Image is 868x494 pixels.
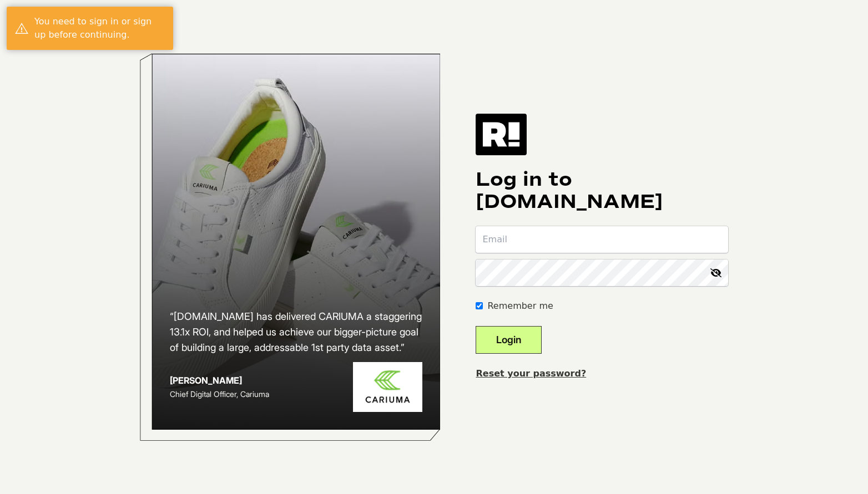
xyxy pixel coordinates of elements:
span: Chief Digital Officer, Cariuma [170,389,269,399]
h2: “[DOMAIN_NAME] has delivered CARIUMA a staggering 13.1x ROI, and helped us achieve our bigger-pic... [170,309,423,355]
img: Retention.com [476,114,527,155]
img: Cariuma [353,362,422,412]
a: Reset your password? [476,368,586,379]
strong: [PERSON_NAME] [170,375,242,386]
h1: Log in to [DOMAIN_NAME] [476,169,728,213]
div: You need to sign in or sign up before continuing. [34,15,165,42]
label: Remember me [487,299,553,313]
input: Email [476,226,728,253]
button: Login [476,326,542,354]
